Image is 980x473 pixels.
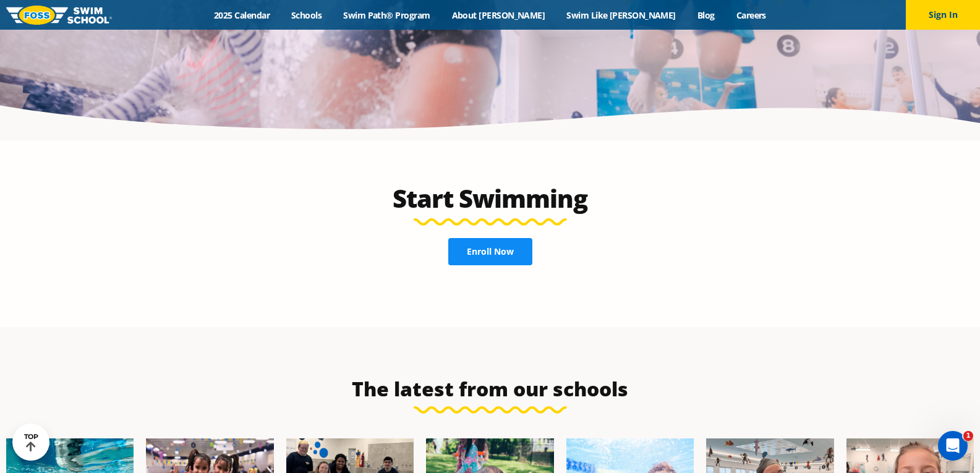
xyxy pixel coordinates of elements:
span: 1 [963,431,973,441]
a: 2025 Calendar [203,9,281,21]
a: Schools [281,9,333,21]
a: Blog [686,9,725,21]
a: Swim Like [PERSON_NAME] [556,9,687,21]
iframe: Intercom live chat [938,431,968,461]
div: TOP [24,433,38,452]
a: Enroll Now [448,238,532,265]
span: Enroll Now [467,247,514,256]
a: Swim Path® Program [333,9,441,21]
h2: Start Swimming [198,184,782,213]
a: About [PERSON_NAME] [441,9,556,21]
img: FOSS Swim School Logo [6,6,112,25]
a: Careers [725,9,777,21]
